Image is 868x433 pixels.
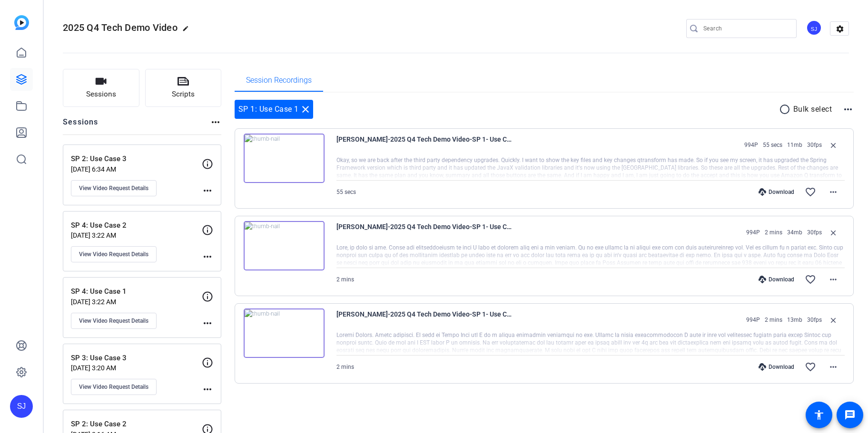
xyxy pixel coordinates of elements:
[71,220,202,231] p: SP 4: Use Case 2
[71,231,202,239] p: [DATE] 3:22 AM
[71,286,202,297] p: SP 4: Use Case 1
[828,274,839,285] mat-icon: more_horiz
[828,227,839,239] mat-icon: close
[71,154,202,164] p: SP 2: Use Case 3
[235,100,313,119] div: SP 1: Use Case 1
[79,383,148,391] span: View Video Request Details
[202,318,213,329] mat-icon: more_horiz
[807,141,822,149] span: 30fps
[79,184,148,192] span: View Video Request Details
[765,229,782,236] span: 2 mins
[787,229,802,236] span: 34mb
[779,104,793,115] mat-icon: radio_button_unchecked
[828,314,839,326] mat-icon: close
[754,188,799,196] div: Download
[765,316,782,324] span: 2 mins
[71,419,202,430] p: SP 2: Use Case 2
[744,141,758,149] span: 994P
[828,139,839,151] mat-icon: close
[172,89,195,100] span: Scripts
[145,69,222,107] button: Scripts
[14,15,29,30] img: blue-gradient.svg
[806,20,822,36] div: SJ
[336,221,513,244] span: [PERSON_NAME]-2025 Q4 Tech Demo Video-SP 1- Use Case 1-1757684652569-screen
[830,22,849,36] mat-icon: settings
[746,229,760,236] span: 994P
[63,22,178,33] span: 2025 Q4 Tech Demo Video
[71,165,202,173] p: [DATE] 6:34 AM
[828,186,839,198] mat-icon: more_horiz
[336,134,513,156] span: [PERSON_NAME]-2025 Q4 Tech Demo Video-SP 1- Use Case 1-1757686184790-screen
[828,361,839,373] mat-icon: more_horiz
[813,409,825,421] mat-icon: accessibility
[300,104,311,115] mat-icon: close
[754,363,799,371] div: Download
[787,316,802,324] span: 13mb
[807,316,822,324] span: 30fps
[210,116,221,128] mat-icon: more_horiz
[336,276,354,283] span: 2 mins
[71,353,202,364] p: SP 3: Use Case 3
[71,180,157,196] button: View Video Request Details
[71,379,157,395] button: View Video Request Details
[244,308,325,358] img: thumb-nail
[842,104,854,115] mat-icon: more_horiz
[79,250,148,258] span: View Video Request Details
[805,274,816,285] mat-icon: favorite_border
[806,20,823,37] ngx-avatar: Sumit Jadhav
[71,246,157,262] button: View Video Request Details
[202,185,213,196] mat-icon: more_horiz
[63,116,99,135] h2: Sessions
[71,364,202,372] p: [DATE] 3:20 AM
[336,364,354,370] span: 2 mins
[805,186,816,198] mat-icon: favorite_border
[71,298,202,306] p: [DATE] 3:22 AM
[182,25,194,37] mat-icon: edit
[793,104,832,115] p: Bulk select
[805,361,816,373] mat-icon: favorite_border
[807,229,822,236] span: 30fps
[244,221,325,270] img: thumb-nail
[202,384,213,395] mat-icon: more_horiz
[63,69,139,107] button: Sessions
[746,316,760,324] span: 994P
[763,141,782,149] span: 55 secs
[246,77,312,84] span: Session Recordings
[10,395,33,418] div: SJ
[703,23,789,34] input: Search
[202,251,213,262] mat-icon: more_horiz
[844,409,856,421] mat-icon: message
[787,141,802,149] span: 11mb
[336,308,513,331] span: [PERSON_NAME]-2025 Q4 Tech Demo Video-SP 1- Use Case 1-1757601538666-screen
[86,89,116,100] span: Sessions
[336,189,356,195] span: 55 secs
[79,317,148,325] span: View Video Request Details
[244,134,325,183] img: thumb-nail
[754,276,799,283] div: Download
[71,313,157,329] button: View Video Request Details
